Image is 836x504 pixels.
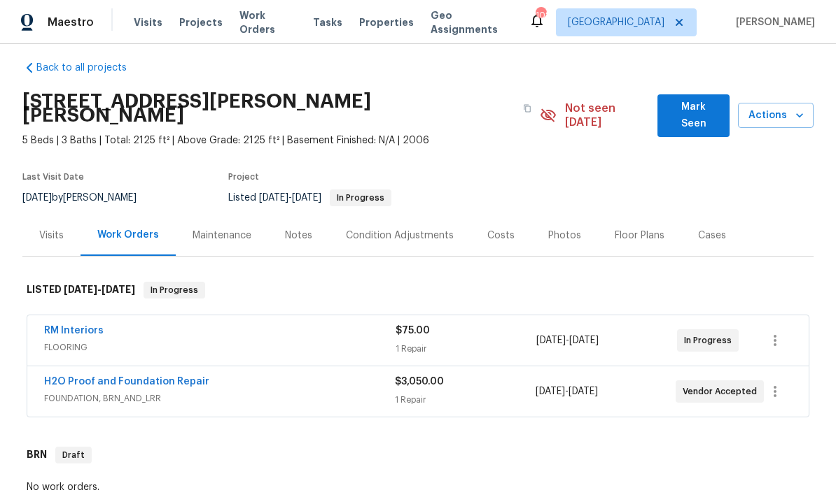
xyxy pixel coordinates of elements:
[239,8,296,36] span: Work Orders
[536,387,565,396] span: [DATE]
[536,333,599,347] span: -
[395,377,444,387] span: $3,050.00
[44,326,104,336] a: RM Interiors
[44,340,396,354] span: FLOORING
[22,268,814,312] div: LISTED [DATE]-[DATE]In Progress
[22,94,515,122] h2: [STREET_ADDRESS][PERSON_NAME][PERSON_NAME]
[97,228,159,242] div: Work Orders
[27,282,135,298] h6: LISTED
[698,229,726,243] div: Cases
[615,229,664,243] div: Floor Plans
[431,8,512,36] span: Geo Assignments
[134,15,162,29] span: Visits
[27,480,809,494] div: No work orders.
[259,193,288,203] span: [DATE]
[515,96,540,121] button: Copy Address
[179,15,223,29] span: Projects
[313,17,342,27] span: Tasks
[683,384,762,398] span: Vendor Accepted
[48,15,94,29] span: Maestro
[44,377,209,387] a: H2O Proof and Foundation Repair
[359,15,414,29] span: Properties
[259,193,321,203] span: -
[145,283,204,297] span: In Progress
[39,229,64,243] div: Visits
[44,391,395,405] span: FOUNDATION, BRN_AND_LRR
[568,15,664,29] span: [GEOGRAPHIC_DATA]
[657,94,730,137] button: Mark Seen
[536,336,566,345] span: [DATE]
[57,448,90,462] span: Draft
[27,447,47,463] h6: BRN
[569,336,599,345] span: [DATE]
[22,193,52,203] span: [DATE]
[102,285,135,294] span: [DATE]
[487,229,515,243] div: Costs
[228,173,259,181] span: Project
[684,333,737,347] span: In Progress
[22,61,157,75] a: Back to all projects
[64,285,97,294] span: [DATE]
[346,229,454,243] div: Condition Adjustments
[730,15,815,29] span: [PERSON_NAME]
[64,285,135,294] span: -
[396,342,536,356] div: 1 Repair
[22,134,540,147] span: 5 Beds | 3 Baths | Total: 2125 ft² | Above Grade: 2125 ft² | Basement Finished: N/A | 2006
[285,229,312,243] div: Notes
[669,99,718,133] span: Mark Seen
[569,387,598,396] span: [DATE]
[565,101,650,129] span: Not seen [DATE]
[548,229,581,243] div: Photos
[749,107,802,124] span: Actions
[395,393,535,407] div: 1 Repair
[22,173,84,181] span: Last Visit Date
[22,189,153,206] div: by [PERSON_NAME]
[536,384,598,398] span: -
[228,193,391,203] span: Listed
[193,229,251,243] div: Maintenance
[22,433,814,477] div: BRN Draft
[536,8,545,22] div: 102
[292,193,321,203] span: [DATE]
[331,194,390,202] span: In Progress
[396,326,430,336] span: $75.00
[738,103,814,129] button: Actions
